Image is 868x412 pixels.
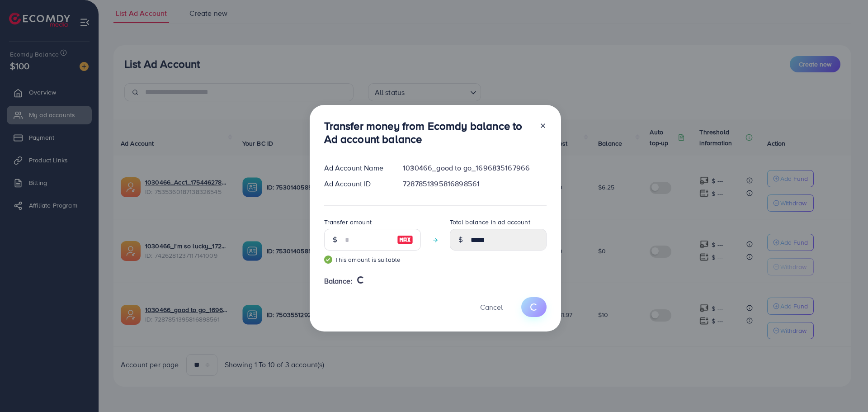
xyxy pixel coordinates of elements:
h3: Transfer money from Ecomdy balance to Ad account balance [324,119,532,146]
div: 7287851395816898561 [396,179,553,189]
img: guide [324,256,332,264]
div: 1030466_good to go_1696835167966 [396,163,553,173]
iframe: Chat [830,371,861,405]
img: image [397,234,413,245]
span: Balance: [324,276,353,286]
small: This amount is suitable [324,255,421,264]
span: Cancel [480,302,503,312]
label: Total balance in ad account [450,218,530,227]
button: Cancel [469,297,514,317]
div: Ad Account Name [317,163,396,173]
div: Ad Account ID [317,179,396,189]
label: Transfer amount [324,218,372,227]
